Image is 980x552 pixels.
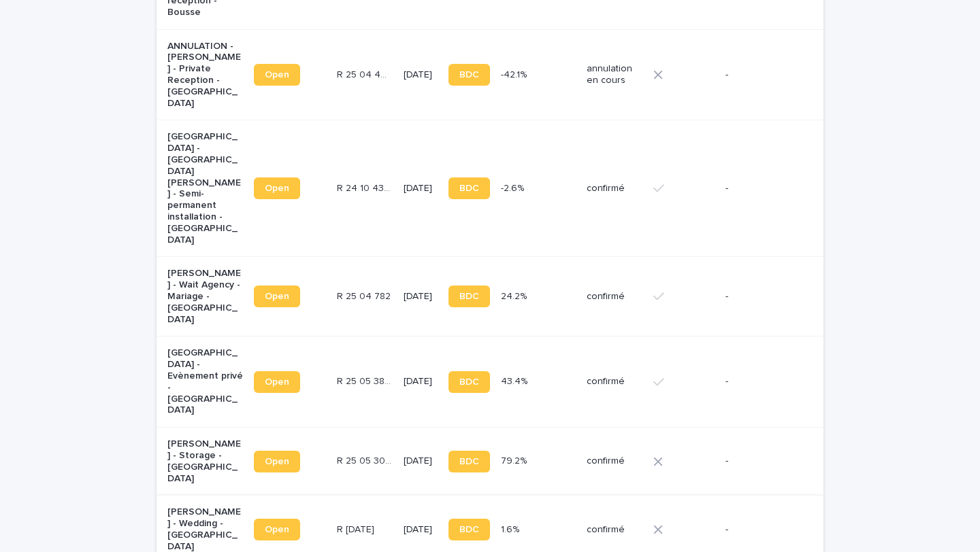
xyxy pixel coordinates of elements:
[448,177,490,199] a: BDC
[157,120,823,257] tr: [GEOGRAPHIC_DATA] - [GEOGRAPHIC_DATA][PERSON_NAME] - Semi-permanent installation - [GEOGRAPHIC_DA...
[157,337,823,428] tr: [GEOGRAPHIC_DATA] - Evènement privé - [GEOGRAPHIC_DATA]OpenR 25 05 3813R 25 05 3813 [DATE]BDC43.4...
[254,371,300,393] a: Open
[404,376,438,387] p: [DATE]
[167,268,243,325] p: [PERSON_NAME] - Wait Agency - Mariage - [GEOGRAPHIC_DATA]
[587,63,642,86] p: annulation en cours
[157,428,823,496] tr: [PERSON_NAME] - Storage - [GEOGRAPHIC_DATA]OpenR 25 05 3065R 25 05 3065 [DATE]BDC79.2%79.2% confi...
[459,457,479,466] span: BDC
[459,70,479,80] span: BDC
[265,377,289,387] span: Open
[254,451,300,472] a: Open
[404,524,438,536] p: [DATE]
[254,519,300,540] a: Open
[448,371,490,393] a: BDC
[448,64,490,86] a: BDC
[254,177,300,199] a: Open
[587,291,642,303] p: confirmé
[337,453,395,467] p: R 25 05 3065
[501,180,527,194] p: -2.6%
[459,292,479,301] span: BDC
[448,286,490,307] a: BDC
[501,521,522,536] p: 1.6%
[459,525,479,534] span: BDC
[587,183,642,194] p: confirmé
[167,506,243,552] p: [PERSON_NAME] - Wedding - [GEOGRAPHIC_DATA]
[167,438,243,484] p: [PERSON_NAME] - Storage - [GEOGRAPHIC_DATA]
[725,69,801,81] p: -
[265,70,289,80] span: Open
[337,180,395,194] p: R 24 10 4384
[448,451,490,472] a: BDC
[265,457,289,466] span: Open
[725,183,801,194] p: -
[167,131,243,245] p: [GEOGRAPHIC_DATA] - [GEOGRAPHIC_DATA][PERSON_NAME] - Semi-permanent installation - [GEOGRAPHIC_DATA]
[501,373,530,387] p: 43.4%
[254,286,300,307] a: Open
[265,525,289,534] span: Open
[459,377,479,387] span: BDC
[501,67,529,81] p: -42.1%
[501,453,529,467] p: 79.2%
[167,41,243,109] p: ANNULATION - [PERSON_NAME] - Private Reception - [GEOGRAPHIC_DATA]
[725,291,801,303] p: -
[404,183,438,194] p: [DATE]
[587,376,642,387] p: confirmé
[404,69,438,81] p: [DATE]
[501,288,529,303] p: 24.2%
[265,292,289,301] span: Open
[167,347,243,416] p: [GEOGRAPHIC_DATA] - Evènement privé - [GEOGRAPHIC_DATA]
[254,64,300,86] a: Open
[725,524,801,536] p: -
[459,184,479,193] span: BDC
[157,257,823,337] tr: [PERSON_NAME] - Wait Agency - Mariage - [GEOGRAPHIC_DATA]OpenR 25 04 782R 25 04 782 [DATE]BDC24.2...
[587,455,642,467] p: confirmé
[725,376,801,387] p: -
[448,519,490,540] a: BDC
[337,67,395,81] p: R 25 04 4051
[725,455,801,467] p: -
[404,291,438,303] p: [DATE]
[587,524,642,536] p: confirmé
[157,29,823,120] tr: ANNULATION - [PERSON_NAME] - Private Reception - [GEOGRAPHIC_DATA]OpenR 25 04 4051R 25 04 4051 [D...
[337,288,393,303] p: R 25 04 782
[404,455,438,467] p: [DATE]
[265,184,289,193] span: Open
[337,373,395,387] p: R 25 05 3813
[337,521,377,536] p: R [DATE]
